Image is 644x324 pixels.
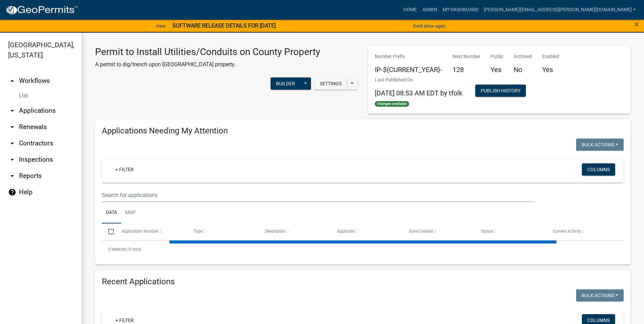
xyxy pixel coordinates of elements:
datatable-header-cell: Type [187,223,259,240]
datatable-header-cell: Current Activity [547,223,619,240]
span: Status [481,229,493,234]
wm-modal-confirm: Workflow Publish History [475,88,526,94]
p: Last Published On [375,76,462,84]
datatable-header-cell: Select [102,223,115,240]
i: arrow_drop_up [8,77,16,85]
h5: IP-${CURRENT_YEAR}- [375,66,442,74]
strong: SOFTWARE RELEASE DETAILS FOR [DATE] [172,22,276,29]
p: Enabled [542,53,559,60]
datatable-header-cell: Applicant [331,223,403,240]
p: Number Prefix [375,53,442,60]
i: arrow_drop_down [8,107,16,115]
h5: 128 [453,66,480,74]
h5: Yes [542,66,559,74]
span: Current Activity [553,229,581,234]
button: Don't show again [410,20,448,32]
a: My Dashboard [440,3,481,16]
h5: No [514,66,532,74]
button: Bulk Actions [576,139,624,151]
button: Columns [582,163,615,176]
h4: Applications Needing My Attention [102,126,624,136]
datatable-header-cell: Description [259,223,331,240]
span: × [634,20,639,29]
i: arrow_drop_down [8,139,16,147]
div: 0 total [102,241,624,258]
span: Changes available [375,101,409,107]
span: [DATE] 08:53 AM EDT by tfolk [375,89,462,97]
a: [PERSON_NAME][EMAIL_ADDRESS][PERSON_NAME][DOMAIN_NAME] [481,3,639,16]
p: Next Number [453,53,480,60]
datatable-header-cell: Application Number [115,223,187,240]
p: Public [491,53,503,60]
button: Settings [314,77,347,90]
span: 0 selected / [108,247,129,252]
i: arrow_drop_down [8,172,16,180]
h5: Yes [491,66,503,74]
span: Description [265,229,286,234]
a: Map [121,202,140,224]
button: Builder [271,77,300,90]
i: help [8,188,16,196]
p: A permit to dig/trench upon [GEOGRAPHIC_DATA] property. [95,60,320,69]
span: Application Number [122,229,159,234]
i: arrow_drop_down [8,156,16,164]
p: Archived [514,53,532,60]
datatable-header-cell: Date Created [403,223,475,240]
span: Date Created [409,229,433,234]
button: Bulk Actions [576,289,624,302]
h4: Recent Applications [102,277,624,287]
a: Home [401,3,420,16]
h3: Permit to Install Utilities/Conduits on County Property [95,46,320,58]
a: Data [102,202,121,224]
i: arrow_drop_down [8,123,16,131]
span: Applicant [337,229,355,234]
a: Admin [420,3,440,16]
datatable-header-cell: Status [475,223,547,240]
button: Close [634,20,639,29]
span: Type [194,229,202,234]
a: + Filter [110,163,139,176]
button: Publish History [475,85,526,97]
a: View [153,20,168,32]
input: Search for applications [102,188,535,202]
